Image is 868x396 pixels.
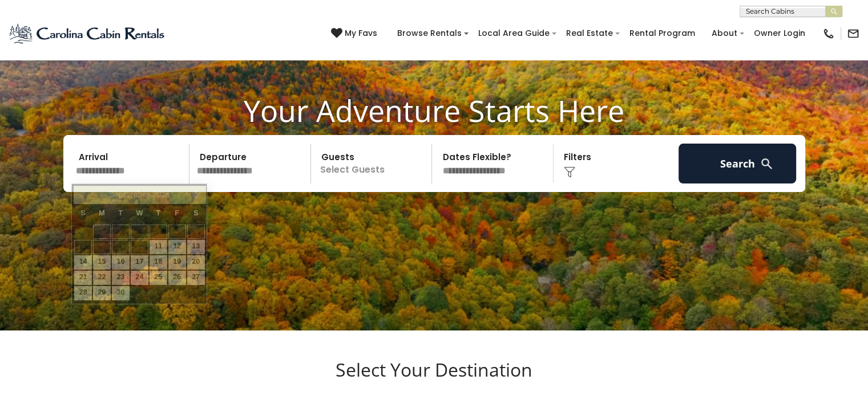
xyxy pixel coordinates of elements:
a: 12 [168,240,186,254]
span: Sunday [80,209,85,217]
img: phone-regular-black.png [822,27,835,40]
a: 26 [168,271,186,285]
a: 22 [93,271,111,285]
span: 2025 [152,190,170,199]
img: Blue-2.png [9,22,167,45]
span: My Favs [345,27,377,39]
button: Search [679,144,797,183]
span: Tuesday [119,209,123,217]
img: mail-regular-black.png [847,27,859,40]
a: 19 [168,255,186,270]
a: 20 [187,255,205,270]
a: My Favs [331,27,380,40]
a: 25 [150,271,167,285]
a: 16 [112,255,130,270]
a: 29 [93,286,111,300]
a: 28 [74,286,92,300]
a: 13 [187,240,205,254]
span: Saturday [193,209,198,217]
a: Browse Rentals [391,25,467,42]
span: Next [192,190,201,199]
span: Wednesday [136,209,143,217]
p: Select Guests [314,144,432,183]
img: filter--v1.png [564,166,575,178]
a: 15 [93,255,111,270]
a: About [706,25,743,42]
a: Next [189,187,204,202]
a: 23 [112,271,130,285]
a: 11 [150,240,167,254]
a: 18 [150,255,167,270]
a: Rental Program [624,25,701,42]
span: September [109,190,150,199]
a: Owner Login [748,25,811,42]
span: Friday [175,209,179,217]
h1: Your Adventure Starts Here [9,93,859,128]
a: 14 [74,255,92,270]
a: 21 [74,271,92,285]
span: Thursday [156,209,160,217]
a: 24 [131,271,148,285]
a: Real Estate [560,25,619,42]
img: search-regular-white.png [760,157,774,171]
span: Monday [99,209,105,217]
a: 27 [187,271,205,285]
a: 17 [131,255,148,270]
a: Local Area Guide [473,25,555,42]
a: 30 [112,286,130,300]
